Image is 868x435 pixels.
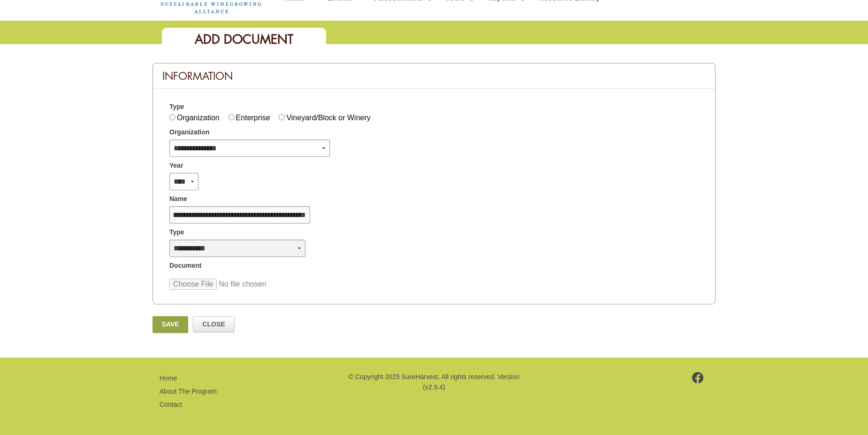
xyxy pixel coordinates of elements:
span: Organization [169,127,210,137]
span: Year [169,161,183,171]
label: Enterprise [236,114,270,122]
a: Contact [160,401,182,408]
span: Type [169,227,184,237]
div: Information [153,63,715,89]
label: Vineyard/Block or Winery [286,114,370,122]
span: Document [169,261,201,271]
label: Organization [177,114,220,122]
a: Close [193,316,235,332]
span: Type [169,102,184,112]
img: footer-facebook.png [692,372,704,383]
span: Name [169,194,187,204]
p: © Copyright 2025 SureHarvest. All rights reserved. Version (v2.9.4) [347,372,521,393]
span: Add Document [195,31,293,47]
a: Home [160,374,177,382]
a: About The Program [160,388,217,395]
a: Save [152,316,188,333]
